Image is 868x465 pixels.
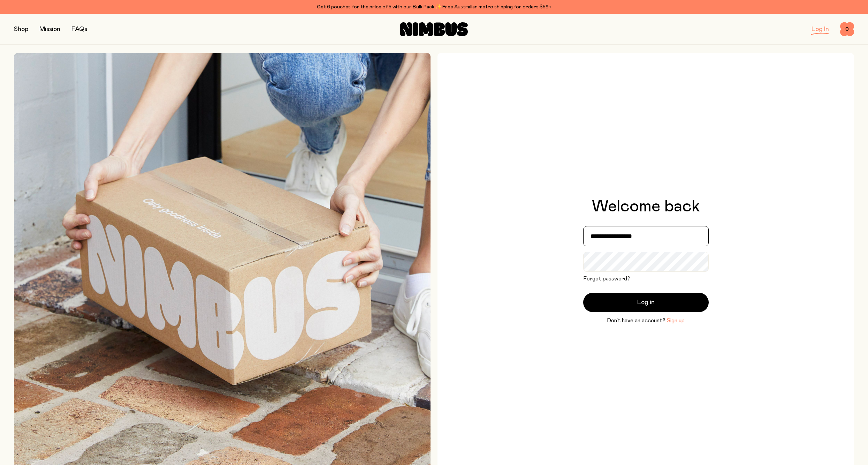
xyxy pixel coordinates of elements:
[14,3,854,11] div: Get 6 pouches for the price of 5 with our Bulk Pack ✨ Free Australian metro shipping for orders $59+
[667,316,685,325] button: Sign up
[592,198,700,215] h1: Welcome back
[812,26,829,32] a: Log In
[39,26,60,32] a: Mission
[840,22,854,36] button: 0
[583,275,630,283] button: Forgot password?
[583,293,709,312] button: Log in
[637,298,655,307] span: Log in
[71,26,87,32] a: FAQs
[607,316,665,325] span: Don’t have an account?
